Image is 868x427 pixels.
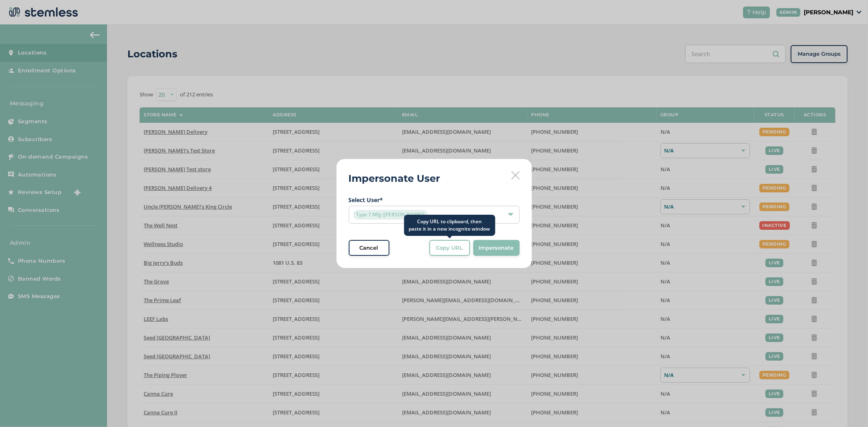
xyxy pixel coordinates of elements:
[360,244,378,252] span: Cancel
[827,388,868,427] iframe: Chat Widget
[353,210,428,220] span: Type 7 Mfg ([PERSON_NAME])
[349,171,440,186] h2: Impersonate User
[473,240,520,256] button: Impersonate
[479,244,514,252] span: Impersonate
[349,240,389,256] button: Cancel
[429,240,470,256] button: Copy URL
[349,196,520,204] label: Select User
[404,215,495,236] div: Copy URL to clipboard, then paste it in a new incognito window
[436,244,463,252] span: Copy URL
